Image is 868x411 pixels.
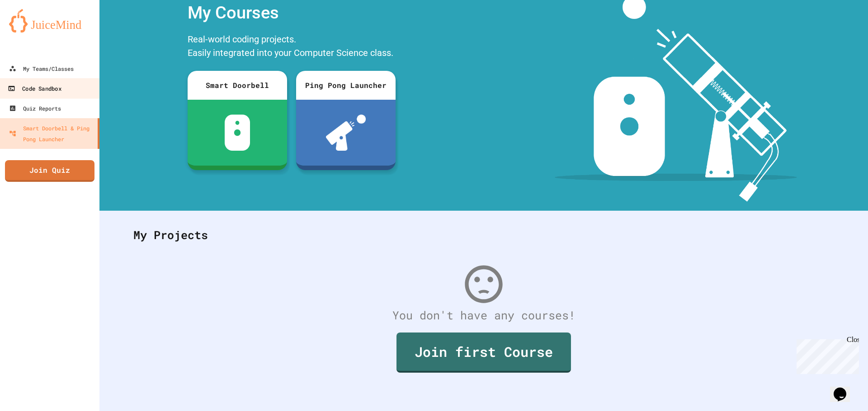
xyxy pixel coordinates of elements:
div: Ping Pong Launcher [296,71,396,100]
img: sdb-white.svg [225,115,250,151]
div: Smart Doorbell [188,71,287,100]
div: Real-world coding projects. Easily integrated into your Computer Science class. [183,30,400,64]
iframe: chat widget [793,336,859,374]
a: Join Quiz [5,160,94,182]
iframe: chat widget [830,375,859,402]
div: You don't have any courses! [124,307,843,324]
img: logo-orange.svg [9,9,90,32]
div: My Projects [124,217,843,253]
div: Quiz Reports [9,103,61,114]
div: Chat with us now!Close [4,4,62,57]
div: Code Sandbox [8,83,61,94]
a: Join first Course [396,332,571,373]
img: ppl-with-ball.png [326,115,366,151]
div: Smart Doorbell & Ping Pong Launcher [9,123,94,144]
div: My Teams/Classes [9,63,74,74]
